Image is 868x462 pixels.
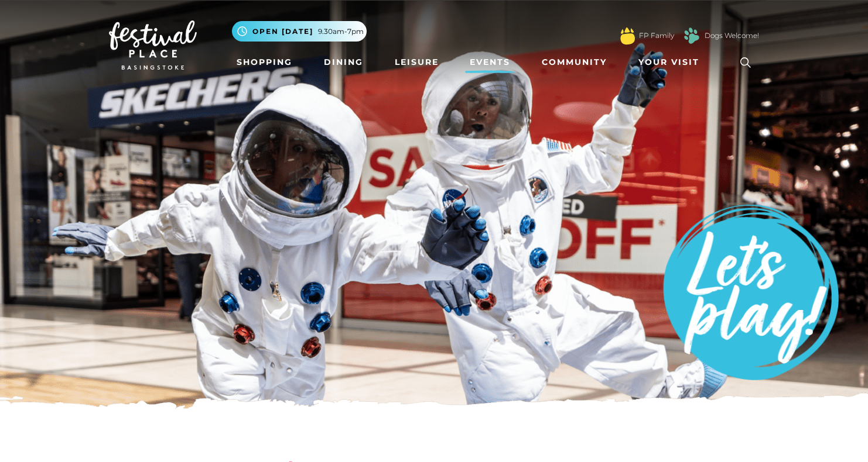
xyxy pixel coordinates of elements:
[232,21,367,42] button: Open [DATE] 9.30am-7pm
[319,51,368,73] a: Dining
[318,26,364,37] span: 9.30am-7pm
[639,30,674,41] a: FP Family
[252,26,313,37] span: Open [DATE]
[109,20,197,70] img: Festival Place Logo
[634,51,710,73] a: Your Visit
[390,51,443,73] a: Leisure
[638,56,699,68] span: Your Visit
[537,51,611,73] a: Community
[705,30,759,41] a: Dogs Welcome!
[465,51,515,73] a: Events
[232,51,297,73] a: Shopping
